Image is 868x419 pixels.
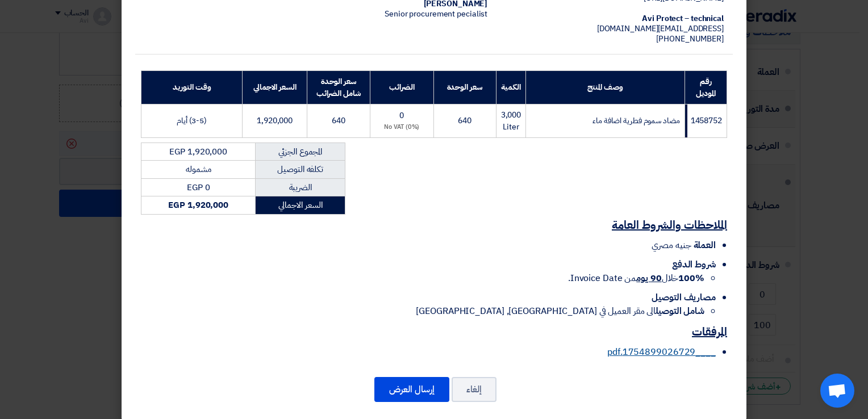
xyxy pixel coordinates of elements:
[672,258,716,271] span: شروط الدفع
[496,70,526,104] th: الكمية
[607,345,716,359] a: ____1754899026729.pdf
[433,70,496,104] th: سعر الوحدة
[501,109,521,133] span: 3,000 Liter
[256,143,345,161] td: المجموع الجزئي
[656,304,704,318] strong: شامل التوصيل
[168,199,228,211] strong: EGP 1,920,000
[685,104,727,137] td: 1458752
[187,181,210,194] span: EGP 0
[506,14,724,24] div: Avi Protect – technical
[458,115,471,127] span: 640
[399,110,404,121] span: 0
[592,115,680,127] span: مضاد سموم فطرية اضافة ماء
[256,178,345,196] td: الضريبة
[694,238,716,252] span: العملة
[452,377,496,402] button: إلغاء
[568,271,704,285] span: خلال من Invoice Date.
[243,70,307,104] th: السعر الاجمالي
[141,304,704,318] li: الى مقر العميل في [GEOGRAPHIC_DATA], [GEOGRAPHIC_DATA]
[526,70,685,104] th: وصف المنتج
[692,323,727,340] u: المرفقات
[652,238,691,252] span: جنيه مصري
[636,271,661,285] u: 90 يوم
[597,23,724,35] span: [EMAIL_ADDRESS][DOMAIN_NAME]
[385,8,487,20] span: Senior procurement pecialist
[820,374,854,408] a: Open chat
[612,216,727,233] u: الملاحظات والشروط العامة
[374,377,449,402] button: إرسال العرض
[375,123,428,132] div: (0%) No VAT
[332,115,345,127] span: 640
[656,33,724,45] span: [PHONE_NUMBER]
[141,70,243,104] th: وقت التوريد
[257,115,293,127] span: 1,920,000
[186,163,211,175] span: مشموله
[685,70,727,104] th: رقم الموديل
[652,291,716,304] span: مصاريف التوصيل
[307,70,370,104] th: سعر الوحدة شامل الضرائب
[256,161,345,179] td: تكلفه التوصيل
[141,143,256,161] td: EGP 1,920,000
[177,115,207,127] span: (3-5) أيام
[256,196,345,215] td: السعر الاجمالي
[370,70,433,104] th: الضرائب
[678,271,704,285] strong: 100%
